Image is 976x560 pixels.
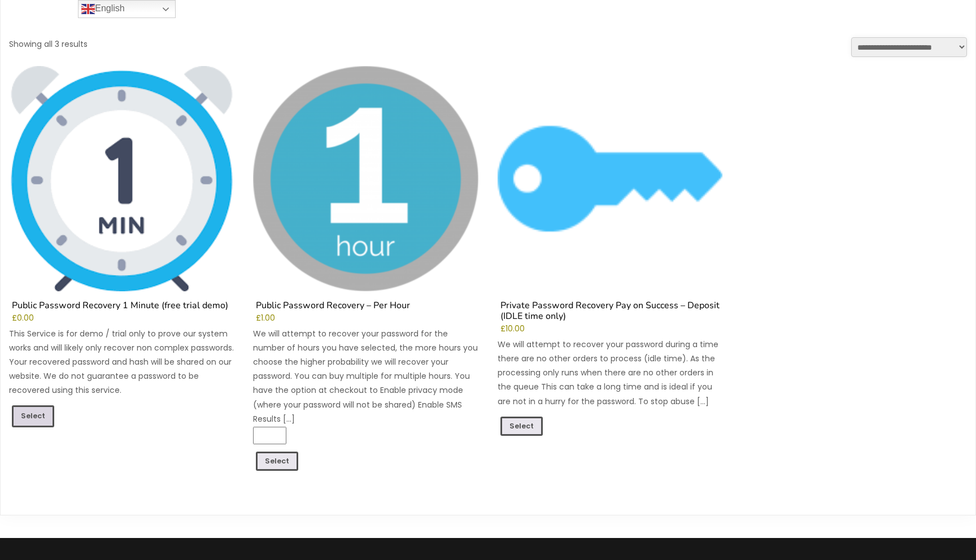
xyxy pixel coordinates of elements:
[498,66,723,291] img: Private Password Recovery Pay on Success - Deposit (IDLE time only)
[498,300,723,325] h2: Private Password Recovery Pay on Success – Deposit (IDLE time only)
[9,327,234,398] p: This Service is for demo / trial only to prove our system works and will likely only recover non ...
[81,2,95,16] img: en
[500,323,506,334] span: £
[256,313,275,323] bdi: 1.00
[12,313,34,323] bdi: 0.00
[500,417,543,436] a: Add to cart: “Private Password Recovery Pay on Success - Deposit (IDLE time only)”
[498,66,723,325] a: Private Password Recovery Pay on Success – Deposit (IDLE time only)
[9,37,88,51] p: Showing all 3 results
[12,313,17,323] span: £
[253,327,478,426] p: We will attempt to recover your password for the number of hours you have selected, the more hour...
[9,66,234,314] a: Public Password Recovery 1 Minute (free trial demo)
[12,405,54,427] a: Read more about “Public Password Recovery 1 Minute (free trial demo)”
[9,66,234,291] img: Public Password Recovery 1 Minute (free trial demo)
[500,323,525,334] bdi: 10.00
[498,338,723,409] p: We will attempt to recover your password during a time there are no other orders to process (idle...
[253,66,478,291] img: Public Password Recovery - Per Hour
[9,300,234,314] h2: Public Password Recovery 1 Minute (free trial demo)
[253,66,478,314] a: Public Password Recovery – Per Hour
[253,300,478,314] h2: Public Password Recovery – Per Hour
[256,313,261,323] span: £
[851,37,967,58] select: Shop order
[256,452,298,471] a: Add to cart: “Public Password Recovery - Per Hour”
[253,427,286,444] input: Product quantity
